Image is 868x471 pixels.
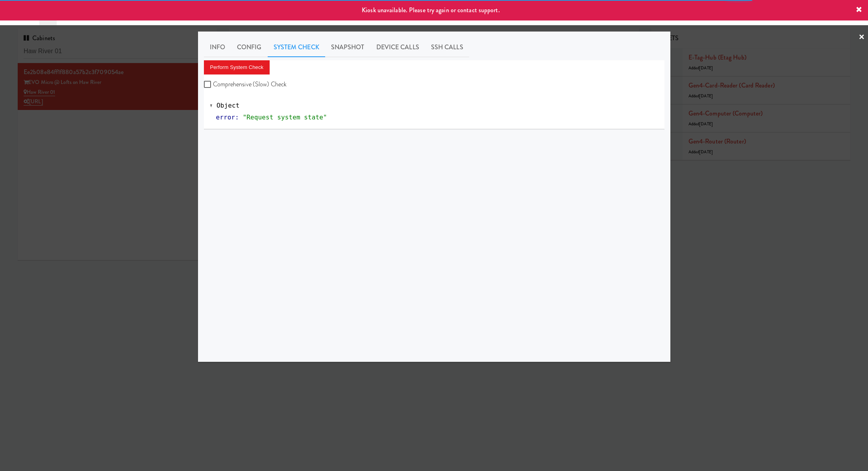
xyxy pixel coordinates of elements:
a: SSH Calls [425,37,469,57]
button: Perform System Check [204,60,270,74]
span: error [216,114,235,121]
a: Config [231,37,268,57]
a: Info [204,37,231,57]
a: × [859,25,865,50]
span: "Request system state" [243,114,327,121]
span: Kiosk unavailable. Please try again or contact support. [362,6,500,15]
label: Comprehensive (Slow) Check [204,78,287,90]
a: Snapshot [325,37,370,57]
a: Device Calls [370,37,425,57]
span: : [235,114,239,121]
span: Object [217,102,239,109]
a: System Check [268,37,325,57]
input: Comprehensive (Slow) Check [204,82,213,88]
